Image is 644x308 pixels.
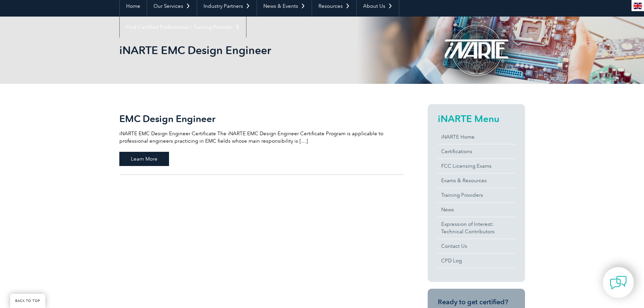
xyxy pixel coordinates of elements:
img: en [634,3,642,9]
a: Exams & Resources [438,173,515,188]
h3: Ready to get certified? [438,298,515,306]
a: Find Certified Professional / Training Provider [120,17,246,38]
h2: iNARTE Menu [438,113,515,124]
a: News [438,203,515,217]
h2: EMC Design Engineer [119,113,403,124]
p: iNARTE EMC Design Engineer Certificate The iNARTE EMC Design Engineer Certificate Program is appl... [119,130,403,145]
h1: iNARTE EMC Design Engineer [119,44,379,57]
a: Certifications [438,144,515,159]
a: iNARTE Home [438,130,515,144]
a: BACK TO TOP [10,294,45,308]
a: Training Providers [438,188,515,202]
a: FCC Licensing Exams [438,159,515,173]
a: CPD Log [438,254,515,268]
a: EMC Design Engineer iNARTE EMC Design Engineer Certificate The iNARTE EMC Design Engineer Certifi... [119,104,403,175]
a: Expression of Interest:Technical Contributors [438,217,515,239]
img: contact-chat.png [610,274,627,291]
a: Contact Us [438,239,515,253]
span: Learn More [119,152,169,166]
